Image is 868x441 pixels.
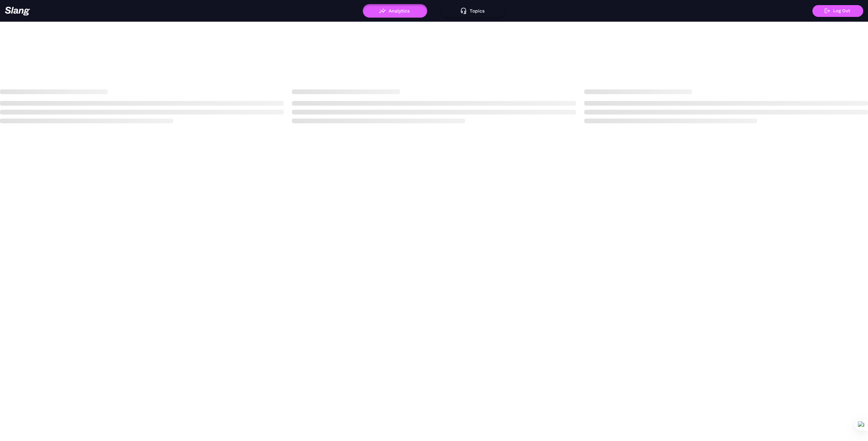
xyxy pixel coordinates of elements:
button: Analytics [363,4,427,18]
button: Log Out [812,5,863,17]
img: 623511267c55cb56e2f2a487_logo2.png [5,6,30,16]
button: Topics [441,4,505,18]
a: Analytics [363,8,427,13]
